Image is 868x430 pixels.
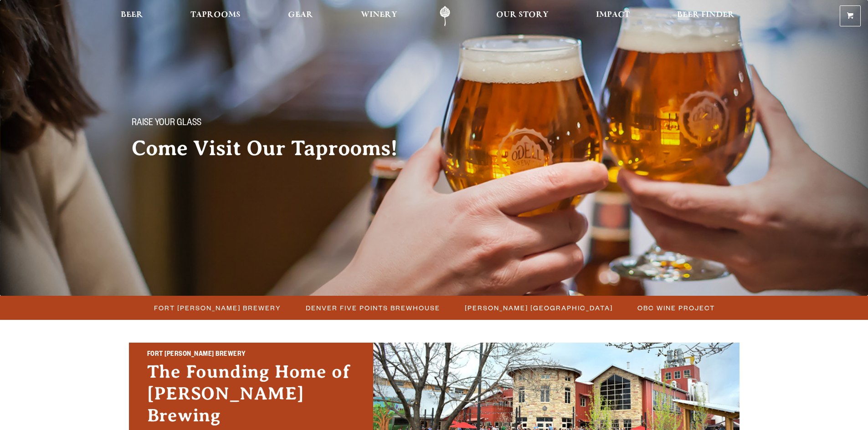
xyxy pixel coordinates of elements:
[154,301,281,314] span: Fort [PERSON_NAME] Brewery
[147,349,355,361] h2: Fort [PERSON_NAME] Brewery
[459,301,617,314] a: [PERSON_NAME] [GEOGRAPHIC_DATA]
[465,301,613,314] span: [PERSON_NAME] [GEOGRAPHIC_DATA]
[361,11,397,19] span: Winery
[637,301,715,314] span: OBC Wine Project
[282,6,319,26] a: Gear
[132,118,201,130] span: Raise your glass
[671,6,740,26] a: Beer Finder
[300,301,445,314] a: Denver Five Points Brewhouse
[490,6,555,26] a: Our Story
[596,11,630,19] span: Impact
[590,6,636,26] a: Impact
[496,11,549,19] span: Our Story
[288,11,313,19] span: Gear
[115,6,149,26] a: Beer
[306,301,440,314] span: Denver Five Points Brewhouse
[185,6,247,26] a: Taprooms
[632,301,719,314] a: OBC Wine Project
[149,301,286,314] a: Fort [PERSON_NAME] Brewery
[132,137,416,160] h2: Come Visit Our Taprooms!
[355,6,403,26] a: Winery
[121,11,143,19] span: Beer
[677,11,734,19] span: Beer Finder
[190,11,241,19] span: Taprooms
[428,6,462,26] a: Odell Home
